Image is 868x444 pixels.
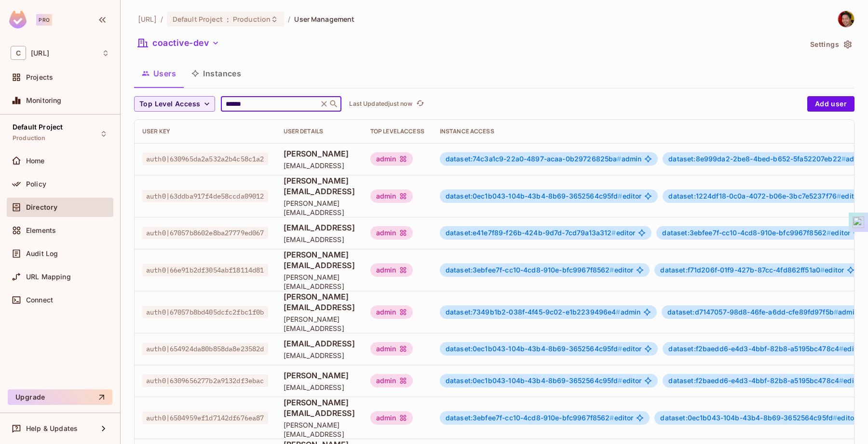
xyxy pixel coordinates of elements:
[806,37,854,52] button: Settings
[26,273,71,281] span: URL Mapping
[26,296,53,304] span: Connect
[446,229,616,237] span: dataset:e41e7f89-f26b-424b-9d7d-7cd79a13a312
[807,96,854,112] button: Add user
[284,351,355,360] span: [EMAIL_ADDRESS]
[446,414,614,422] span: dataset:3ebfee7f-cc10-4cd8-910e-bfc9967f8562
[31,49,49,57] span: Workspace: coactive.ai
[26,250,58,258] span: Audit Log
[446,377,642,385] span: editor
[139,98,200,110] span: Top Level Access
[284,370,355,381] span: [PERSON_NAME]
[134,61,184,86] button: Users
[26,73,53,81] span: Projects
[446,344,623,353] span: dataset:0ec1b043-104b-43b4-8b69-3652564c95fd
[610,414,614,422] span: #
[284,397,355,418] span: [PERSON_NAME][EMAIL_ADDRESS]
[668,155,846,163] span: dataset:8e999da2-2be8-4bed-b652-5fa52207eb22
[26,227,56,234] span: Elements
[8,389,112,405] button: Upgrade
[294,14,354,24] span: User Management
[370,342,413,356] div: admin
[288,14,290,24] li: /
[668,377,863,385] span: editor
[660,266,825,274] span: dataset:f71d206f-01f9-427b-87cc-4fd862ff51a0
[668,345,863,353] span: editor
[26,203,57,211] span: Directory
[284,128,355,135] div: User Details
[312,98,323,110] keeper-lock: Open Keeper Popup
[284,272,355,291] span: [PERSON_NAME][EMAIL_ADDRESS]
[284,420,355,439] span: [PERSON_NAME][EMAIL_ADDRESS]
[618,376,622,385] span: #
[416,99,424,109] span: refresh
[618,344,622,353] span: #
[284,291,355,313] span: [PERSON_NAME][EMAIL_ADDRESS]
[827,229,831,237] span: #
[446,192,642,200] span: editor
[134,35,223,51] button: coactive-dev
[284,235,355,244] span: [EMAIL_ADDRESS]
[284,222,355,233] span: [EMAIL_ADDRESS]
[668,344,843,353] span: dataset:f2baedd6-e4d3-4bbf-82b8-a5195bc478c4
[142,153,268,165] span: auth0|630965da2a532a2b4c58c1a2
[142,227,268,239] span: auth0|67057b8602e8ba27779ed067
[446,266,634,274] span: editor
[820,266,825,274] span: #
[284,175,355,197] span: [PERSON_NAME][EMAIL_ADDRESS]
[446,308,641,316] span: admin
[668,192,860,200] span: editor
[414,98,426,110] button: refresh
[667,308,838,316] span: dataset:d7147057-98d8-46fe-a6dd-cfe89fd97f5b
[26,180,46,188] span: Policy
[13,123,63,131] span: Default Project
[13,134,46,142] span: Production
[618,192,622,200] span: #
[184,61,249,86] button: Instances
[667,308,858,316] span: admin
[610,266,614,274] span: #
[161,14,163,24] li: /
[284,148,355,159] span: [PERSON_NAME]
[446,308,621,316] span: dataset:7349b1b2-038f-4f45-9c02-e1b2239496e4
[446,376,623,385] span: dataset:0ec1b043-104b-43b4-8b69-3652564c95fd
[142,190,268,202] span: auth0|63ddba917f4de58ccda09012
[446,414,634,422] span: editor
[370,305,413,319] div: admin
[446,155,622,163] span: dataset:74c3a1c9-22a0-4897-acaa-0b29726825ba
[660,414,856,422] span: editor
[833,414,837,422] span: #
[173,14,223,24] span: Default Project
[284,315,355,333] span: [PERSON_NAME][EMAIL_ADDRESS]
[660,414,837,422] span: dataset:0ec1b043-104b-43b4-8b69-3652564c95fd
[668,192,841,200] span: dataset:1224df18-0c0a-4072-b06e-3bc7e5237f76
[837,192,841,200] span: #
[284,161,355,170] span: [EMAIL_ADDRESS]
[226,15,230,23] span: :
[349,100,412,108] p: Last Updated just now
[662,229,831,237] span: dataset:3ebfee7f-cc10-4cd8-910e-bfc9967f8562
[284,199,355,217] span: [PERSON_NAME][EMAIL_ADDRESS]
[668,376,843,385] span: dataset:f2baedd6-e4d3-4bbf-82b8-a5195bc478c4
[233,14,271,24] span: Production
[370,189,413,203] div: admin
[611,229,616,237] span: #
[142,343,268,355] span: auth0|654924da80b858da8e23582d
[446,229,636,237] span: editor
[134,96,215,112] button: Top Level Access
[412,98,426,110] span: Click to refresh data
[142,412,268,424] span: auth0|6504959ef1d7142df676ea87
[617,155,621,163] span: #
[446,266,614,274] span: dataset:3ebfee7f-cc10-4cd8-910e-bfc9967f8562
[9,11,27,29] img: SReyMgAAAABJRU5ErkJggg==
[26,425,78,432] span: Help & Updates
[370,374,413,387] div: admin
[138,14,157,24] span: the active workspace
[26,157,45,165] span: Home
[284,383,355,392] span: [EMAIL_ADDRESS]
[841,155,846,163] span: #
[838,11,854,27] img: Michael Chen
[370,152,413,166] div: admin
[839,376,843,385] span: #
[26,97,62,104] span: Monitoring
[616,308,620,316] span: #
